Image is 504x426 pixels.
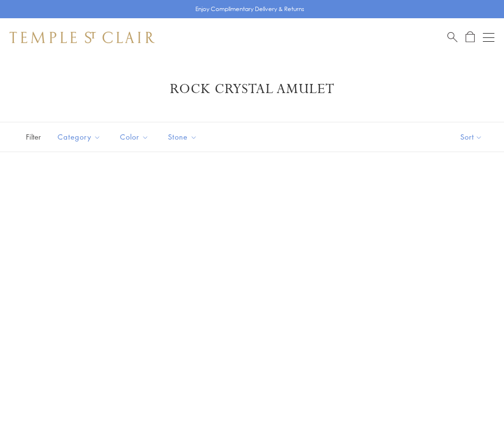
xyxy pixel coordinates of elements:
[115,131,156,143] span: Color
[466,31,475,43] a: Open Shopping Bag
[53,131,108,143] span: Category
[50,126,108,148] button: Category
[439,122,504,152] button: Show sort by
[483,32,494,43] button: Open navigation
[163,131,204,143] span: Stone
[24,81,480,98] h1: Rock Crystal Amulet
[10,32,155,43] img: Temple St. Clair
[447,31,457,43] a: Search
[113,126,156,148] button: Color
[161,126,204,148] button: Stone
[195,4,304,14] p: Enjoy Complimentary Delivery & Returns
